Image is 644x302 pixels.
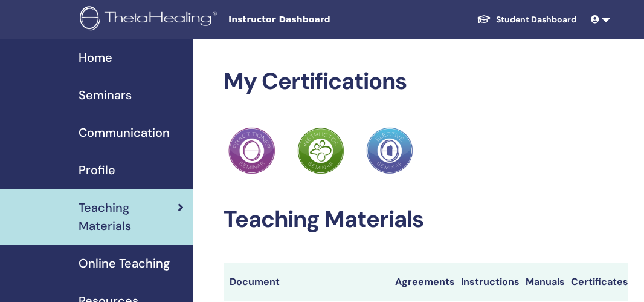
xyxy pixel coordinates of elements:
span: Teaching Materials [79,199,178,235]
span: Instructor Dashboard [228,13,410,26]
span: Home [79,48,112,67]
th: Manuals [520,263,565,301]
span: Online Teaching [79,254,170,272]
img: graduation-cap-white.svg [477,14,491,24]
th: Certificates [565,263,628,301]
h2: My Certifications [224,68,628,96]
img: Practitioner [366,127,413,174]
th: Document [224,263,389,301]
span: Seminars [79,86,132,104]
img: logo.png [80,6,221,33]
img: Practitioner [228,127,275,174]
th: Agreements [389,263,455,301]
h2: Teaching Materials [224,206,628,234]
span: Profile [79,161,115,179]
span: Communication [79,123,170,142]
img: Practitioner [297,127,344,174]
th: Instructions [455,263,520,301]
a: Student Dashboard [467,8,586,31]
